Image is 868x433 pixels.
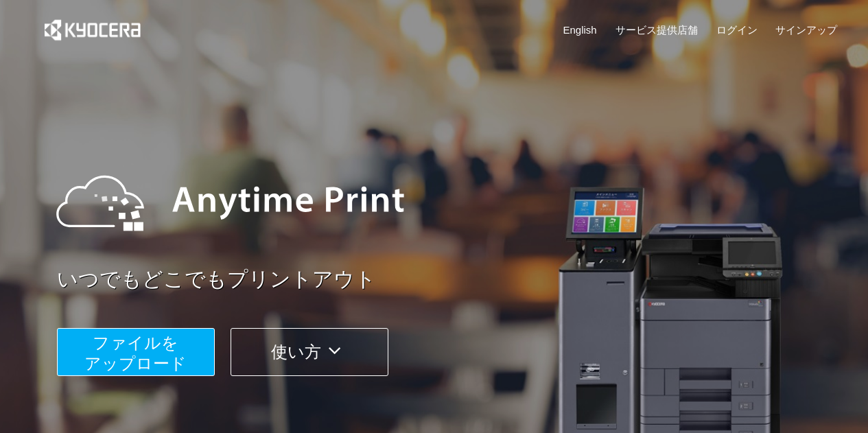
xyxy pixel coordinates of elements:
a: English [563,23,597,37]
a: ログイン [716,23,758,37]
button: 使い方 [231,328,388,376]
a: サービス提供店舗 [615,23,698,37]
span: ファイルを ​​アップロード [84,333,187,373]
a: サインアップ [775,23,837,37]
a: いつでもどこでもプリントアウト [57,265,846,294]
button: ファイルを​​アップロード [57,328,215,376]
